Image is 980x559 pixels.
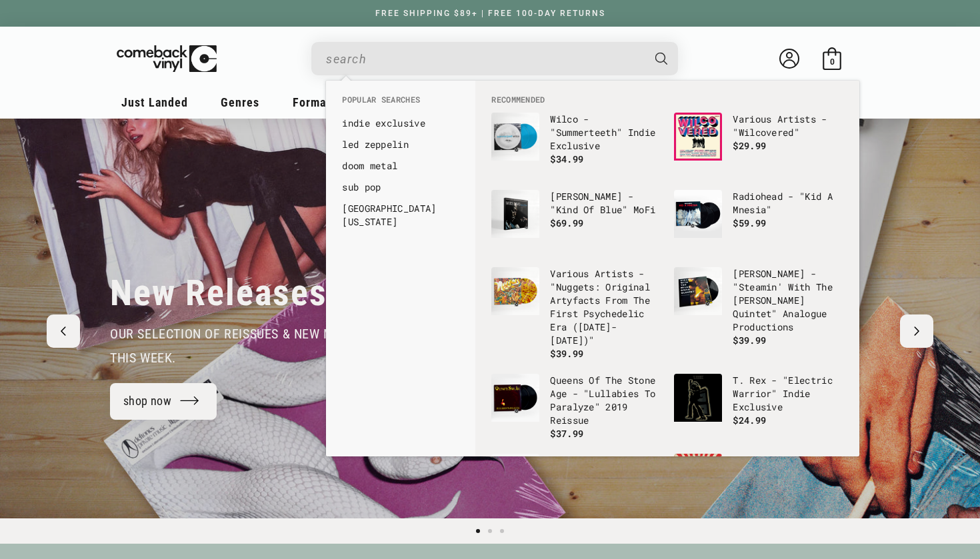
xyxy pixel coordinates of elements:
li: default_suggestions: sub pop [335,177,466,198]
li: default_products: T. Rex - "Electric Warrior" Indie Exclusive [667,367,850,444]
img: T. Rex - "Electric Warrior" Indie Exclusive [674,374,722,422]
a: led zeppelin [342,138,459,151]
div: Recommended [475,81,859,456]
li: default_suggestions: doom metal [335,155,466,177]
li: default_products: Queens Of The Stone Age - "Lullabies To Paralyze" 2019 Reissue [485,367,667,447]
img: Queens Of The Stone Age - "Lullabies To Paralyze" 2019 Reissue [491,374,539,422]
a: Wilco - "Summerteeth" Indie Exclusive Wilco - "Summerteeth" Indie Exclusive $34.99 [491,113,661,177]
button: Next slide [900,314,933,348]
li: default_suggestions: hotel california [335,198,466,233]
p: Wilco - "Summerteeth" Indie Exclusive [550,113,661,153]
span: Genres [221,95,259,109]
span: 0 [830,57,835,67]
span: $34.99 [550,153,583,165]
a: doom metal [342,159,459,173]
input: When autocomplete results are available use up and down arrows to review and enter to select [326,45,642,73]
li: Popular Searches [335,94,466,113]
a: [GEOGRAPHIC_DATA][US_STATE] [342,202,459,229]
p: [PERSON_NAME] - "Steamin' With The [PERSON_NAME] Quintet" Analogue Productions [733,267,843,334]
a: indie exclusive [342,117,459,130]
p: Queens Of The Stone Age - "Lullabies To Paralyze" 2019 Reissue [550,374,661,427]
li: default_products: Various Artists - "Wilcovered" [667,106,850,183]
li: Recommended [485,94,850,106]
a: Miles Davis - "Steamin' With The Miles Davis Quintet" Analogue Productions [PERSON_NAME] - "Steam... [674,267,843,347]
p: The Beatles - "1" [550,454,661,467]
button: Search [644,42,680,75]
h2: New Releases [110,271,327,315]
div: Search [311,42,678,75]
button: Load slide 1 of 3 [472,525,484,537]
p: T. Rex - "Electric Warrior" Indie Exclusive [733,374,843,414]
span: $37.99 [550,427,583,440]
li: default_products: Radiohead - "Kid A Mnesia" [667,183,850,261]
span: Just Landed [121,95,188,109]
img: Miles Davis - "Steamin' With The Miles Davis Quintet" Analogue Productions [674,267,722,315]
a: T. Rex - "Electric Warrior" Indie Exclusive T. Rex - "Electric Warrior" Indie Exclusive $24.99 [674,374,843,438]
a: Various Artists - "Nuggets: Original Artyfacts From The First Psychedelic Era (1965-1968)" Variou... [491,267,661,360]
img: Radiohead - "Kid A Mnesia" [674,190,722,238]
li: default_suggestions: indie exclusive [335,113,466,134]
a: Various Artists - "Wilcovered" Various Artists - "Wilcovered" $29.99 [674,113,843,177]
li: default_products: Miles Davis - "Steamin' With The Miles Davis Quintet" Analogue Productions [667,261,850,354]
li: default_products: Various Artists - "Nuggets: Original Artyfacts From The First Psychedelic Era (... [485,261,667,367]
button: Load slide 2 of 3 [484,525,496,537]
img: Incubus - "Light Grenades" Regular [674,454,722,502]
span: $39.99 [550,347,583,360]
p: Radiohead - "Kid A Mnesia" [733,190,843,217]
span: $24.99 [733,414,766,426]
a: FREE SHIPPING $89+ | FREE 100-DAY RETURNS [362,9,619,18]
p: Various Artists - "Nuggets: Original Artyfacts From The First Psychedelic Era ([DATE]-[DATE])" [550,267,661,347]
li: default_products: The Beatles - "1" [485,447,667,524]
img: Miles Davis - "Kind Of Blue" MoFi [491,190,539,238]
a: The Beatles - "1" The Beatles - "1" [491,454,661,518]
a: Miles Davis - "Kind Of Blue" MoFi [PERSON_NAME] - "Kind Of Blue" MoFi $69.99 [491,190,661,254]
li: default_suggestions: led zeppelin [335,134,466,155]
li: default_products: Miles Davis - "Kind Of Blue" MoFi [485,183,667,261]
li: default_products: Wilco - "Summerteeth" Indie Exclusive [485,106,667,183]
a: Queens Of The Stone Age - "Lullabies To Paralyze" 2019 Reissue Queens Of The Stone Age - "Lullabi... [491,374,661,440]
div: Popular Searches [326,81,475,239]
a: sub pop [342,181,459,194]
span: Formats [293,95,337,109]
img: The Beatles - "1" [491,454,539,502]
p: Incubus - "Light Grenades" Regular [733,454,843,480]
p: [PERSON_NAME] - "Kind Of Blue" MoFi [550,190,661,217]
img: Various Artists - "Nuggets: Original Artyfacts From The First Psychedelic Era (1965-1968)" [491,267,539,315]
img: Various Artists - "Wilcovered" [674,113,722,161]
span: $29.99 [733,139,766,152]
button: Load slide 3 of 3 [496,525,508,537]
p: Various Artists - "Wilcovered" [733,113,843,139]
span: $39.99 [733,334,766,346]
span: $59.99 [733,217,766,229]
a: Incubus - "Light Grenades" Regular Incubus - "Light Grenades" Regular [674,454,843,518]
li: default_products: Incubus - "Light Grenades" Regular [667,447,850,524]
img: Wilco - "Summerteeth" Indie Exclusive [491,113,539,161]
span: $69.99 [550,217,583,229]
a: Radiohead - "Kid A Mnesia" Radiohead - "Kid A Mnesia" $59.99 [674,190,843,254]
